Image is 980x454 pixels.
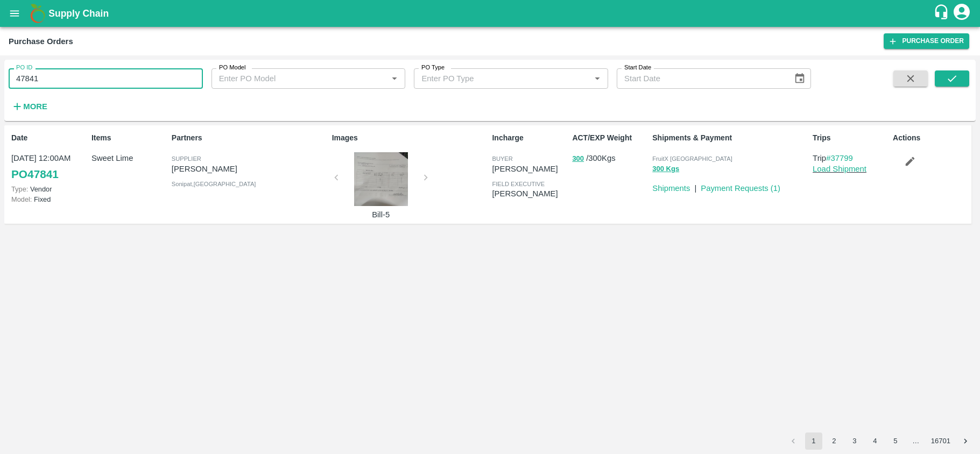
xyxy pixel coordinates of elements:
a: #37799 [826,154,853,162]
button: open drawer [2,1,27,26]
span: Supplier [172,155,201,162]
input: Enter PO Model [215,72,371,86]
div: Purchase Orders [9,34,73,48]
p: Date [11,132,87,144]
label: PO ID [16,63,32,72]
button: Open [590,72,604,86]
p: Sweet Lime [91,152,167,164]
button: Go to page 2 [826,432,843,450]
p: Trip [813,152,889,164]
a: Payment Requests (1) [701,184,780,193]
button: Go to page 16701 [928,432,954,450]
div: | [690,178,696,194]
button: Go to next page [957,432,974,450]
input: Start Date [617,68,785,89]
p: Vendor [11,184,87,194]
a: Load Shipment [813,165,866,173]
a: Purchase Order [884,33,969,49]
label: Start Date [624,63,651,72]
span: Model: [11,195,32,203]
div: customer-support [933,4,952,23]
button: page 1 [805,432,822,450]
p: [PERSON_NAME] [172,163,328,175]
span: Type: [11,185,28,193]
img: logo [27,3,48,24]
p: Images [332,132,488,144]
a: PO47841 [11,165,59,184]
button: 300 [572,153,584,165]
p: Partners [172,132,328,144]
button: 300 Kgs [652,163,679,175]
span: Sonipat , [GEOGRAPHIC_DATA] [172,181,256,187]
button: Open [387,72,401,86]
p: [PERSON_NAME] [492,188,568,200]
nav: pagination navigation [783,432,976,450]
div: … [907,436,925,446]
button: Go to page 4 [866,432,884,450]
b: Supply Chain [48,8,109,19]
p: Actions [893,132,969,144]
span: field executive [492,181,545,187]
span: FruitX [GEOGRAPHIC_DATA] [652,155,732,162]
button: Go to page 5 [887,432,904,450]
p: / 300 Kgs [572,152,648,165]
a: Supply Chain [48,6,933,21]
p: Shipments & Payment [652,132,808,144]
p: ACT/EXP Weight [572,132,648,144]
button: Choose date [789,68,810,89]
label: PO Type [421,63,445,72]
div: account of current user [952,2,971,25]
span: buyer [492,155,512,162]
button: Go to page 3 [846,432,863,450]
input: Enter PO Type [417,72,573,86]
p: [PERSON_NAME] [492,163,568,175]
a: Shipments [652,184,690,193]
p: Incharge [492,132,568,144]
strong: More [23,102,47,111]
input: Enter PO ID [9,68,203,89]
p: Fixed [11,194,87,204]
p: Bill-5 [341,209,421,221]
p: [DATE] 12:00AM [11,152,87,164]
p: Items [91,132,167,144]
p: Trips [813,132,889,144]
button: More [9,97,50,116]
label: PO Model [219,63,246,72]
